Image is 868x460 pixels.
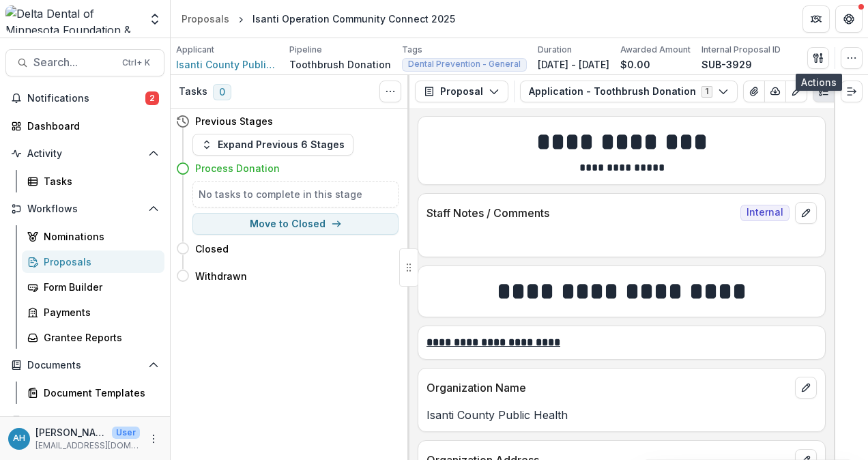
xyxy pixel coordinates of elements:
button: View Attached Files [743,81,765,102]
div: Grantee Reports [44,330,154,345]
p: Organization Name [426,379,790,396]
p: Staff Notes / Comments [426,205,735,221]
a: Nominations [22,225,164,248]
p: Tags [402,44,422,56]
div: Document Templates [44,386,154,400]
button: edit [795,202,817,224]
img: Delta Dental of Minnesota Foundation & Community Giving logo [5,5,140,33]
a: Document Templates [22,382,164,404]
span: Contacts [27,415,143,427]
span: Activity [27,148,143,160]
button: Toggle View Cancelled Tasks [379,81,401,102]
h4: Process Donation [195,161,280,175]
div: Proposals [182,12,229,26]
div: Tasks [44,174,154,188]
p: [EMAIL_ADDRESS][DOMAIN_NAME] [35,440,140,452]
span: 2 [145,91,159,105]
button: Plaintext view [813,81,835,102]
div: Nominations [44,229,154,244]
button: Expand right [841,81,863,102]
div: Annessa Hicks [13,434,25,443]
button: edit [795,377,817,399]
p: [PERSON_NAME] [35,425,106,440]
a: Grantee Reports [22,326,164,349]
span: Notifications [27,93,145,104]
div: Proposals [44,255,154,269]
h4: Previous Stages [195,114,273,128]
button: Open Contacts [5,409,164,431]
nav: breadcrumb [176,9,461,29]
div: Payments [44,305,154,319]
span: Documents [27,360,143,371]
a: Proposals [176,9,235,29]
div: Form Builder [44,280,154,294]
p: Isanti County Public Health [426,407,817,423]
a: Dashboard [5,115,164,137]
button: Notifications2 [5,87,164,109]
div: Dashboard [27,119,154,133]
span: Workflows [27,203,143,215]
span: Search... [33,56,114,69]
h4: Withdrawn [195,269,247,283]
button: Move to Closed [192,213,399,235]
p: Pipeline [289,44,322,56]
button: Open Activity [5,143,164,164]
button: Application - Toothbrush Donation1 [520,81,738,102]
span: Internal [740,205,790,221]
span: Dental Prevention - General [408,59,521,69]
h3: Tasks [179,86,207,98]
button: Edit as form [785,81,807,102]
button: Proposal [415,81,508,102]
p: Applicant [176,44,214,56]
button: Get Help [835,5,863,33]
p: User [112,427,140,439]
button: More [145,431,162,447]
p: SUB-3929 [701,57,752,72]
a: Payments [22,301,164,324]
p: $0.00 [620,57,650,72]
button: Search... [5,49,164,76]
button: Partners [802,5,830,33]
p: [DATE] - [DATE] [538,57,609,72]
div: Isanti Operation Community Connect 2025 [252,12,455,26]
a: Proposals [22,250,164,273]
p: Toothbrush Donation [289,57,391,72]
button: Open Workflows [5,198,164,220]
h5: No tasks to complete in this stage [199,187,392,201]
a: Form Builder [22,276,164,298]
span: 0 [213,84,231,100]
a: Tasks [22,170,164,192]
button: Open Documents [5,354,164,376]
button: Open entity switcher [145,5,164,33]
p: Awarded Amount [620,44,691,56]
div: Ctrl + K [119,55,153,70]
button: Expand Previous 6 Stages [192,134,353,156]
p: Internal Proposal ID [701,44,781,56]
a: Isanti County Public Health [176,57,278,72]
h4: Closed [195,242,229,256]
p: Duration [538,44,572,56]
